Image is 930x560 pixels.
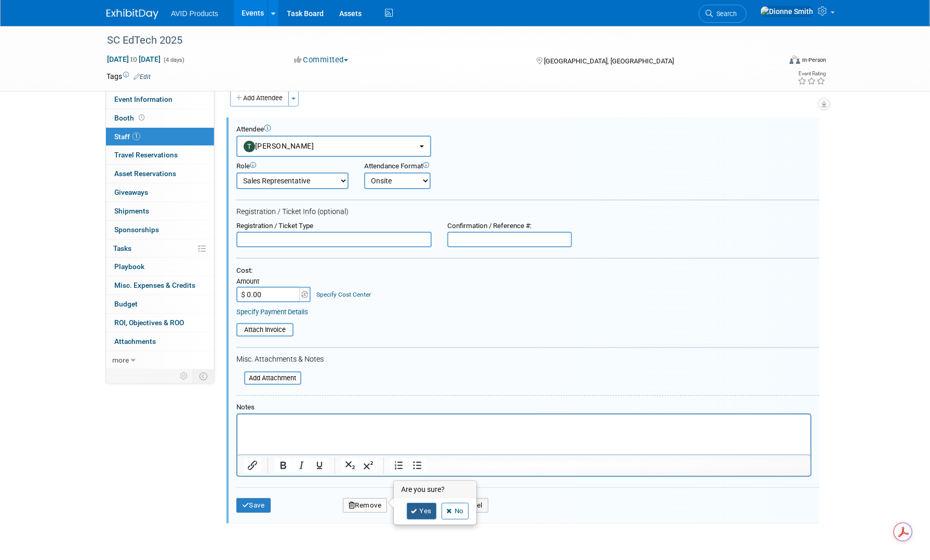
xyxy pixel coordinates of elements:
img: Format-Inperson.png [790,56,800,64]
a: Search [699,5,747,23]
div: In-Person [802,56,826,64]
a: Booth [106,109,214,127]
h3: Are you sure? [394,482,476,498]
div: Attendee [236,125,819,134]
a: Specify Cost Center [317,291,371,298]
span: Playbook [114,262,144,271]
button: Bold [274,458,292,473]
a: Sponsorships [106,221,214,239]
span: AVID Products [171,9,218,18]
span: Booth [114,114,147,122]
span: ROI, Objectives & ROO [114,318,184,327]
span: Asset Reservations [114,169,176,178]
td: Personalize Event Tab Strip [175,369,193,383]
a: Specify Payment Details [236,308,308,316]
button: Save [236,498,271,513]
a: Yes [407,503,437,519]
span: Attachments [114,337,156,345]
button: Superscript [360,458,377,473]
div: Amount [236,277,312,287]
a: more [106,351,214,369]
span: Search [713,10,737,18]
span: [DATE] [DATE] [107,55,161,64]
a: Event Information [106,90,214,109]
td: Tags [107,71,151,82]
a: Playbook [106,258,214,276]
div: Attendance Format [364,162,498,171]
span: Shipments [114,207,149,215]
button: Subscript [341,458,359,473]
a: Edit [134,73,151,81]
iframe: Rich Text Area [237,415,811,455]
span: Misc. Expenses & Credits [114,281,195,289]
a: Tasks [106,239,214,258]
a: Giveaways [106,183,214,202]
img: Dionne Smith [760,6,814,17]
div: Misc. Attachments & Notes [236,355,819,364]
span: more [112,356,129,364]
span: [GEOGRAPHIC_DATA], [GEOGRAPHIC_DATA] [544,57,674,65]
div: Cost: [236,266,819,275]
span: to [129,55,139,63]
button: Bullet list [408,458,426,473]
a: Travel Reservations [106,146,214,164]
a: Attachments [106,332,214,351]
div: SC EdTech 2025 [103,31,765,50]
span: Budget [114,300,138,308]
span: Travel Reservations [114,151,178,159]
span: [PERSON_NAME] [244,142,314,150]
button: Italic [293,458,310,473]
button: Underline [311,458,328,473]
span: Giveaways [114,188,148,196]
div: Confirmation / Reference #: [447,222,572,231]
button: Insert/edit link [244,458,261,473]
button: Remove [343,498,388,513]
div: Notes [236,403,812,412]
span: Staff [114,132,140,141]
div: Event Format [719,54,826,70]
span: (4 days) [163,57,184,63]
td: Toggle Event Tabs [193,369,215,383]
a: No [442,503,469,519]
div: Registration / Ticket Type [236,222,432,231]
div: Role [236,162,349,171]
a: Asset Reservations [106,165,214,183]
a: Misc. Expenses & Credits [106,276,214,295]
div: Registration / Ticket Info (optional) [236,207,819,217]
span: Tasks [113,244,131,252]
span: Sponsorships [114,225,159,234]
span: 1 [132,132,140,140]
span: Booth not reserved yet [137,114,147,122]
a: Shipments [106,202,214,220]
button: Add Attendee [230,90,289,106]
div: Event Rating [798,71,826,76]
button: Numbered list [390,458,408,473]
button: [PERSON_NAME] [236,136,431,157]
a: ROI, Objectives & ROO [106,314,214,332]
button: Committed [290,55,352,65]
a: Staff1 [106,128,214,146]
span: Event Information [114,95,172,103]
img: ExhibitDay [107,9,158,19]
a: Budget [106,295,214,313]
